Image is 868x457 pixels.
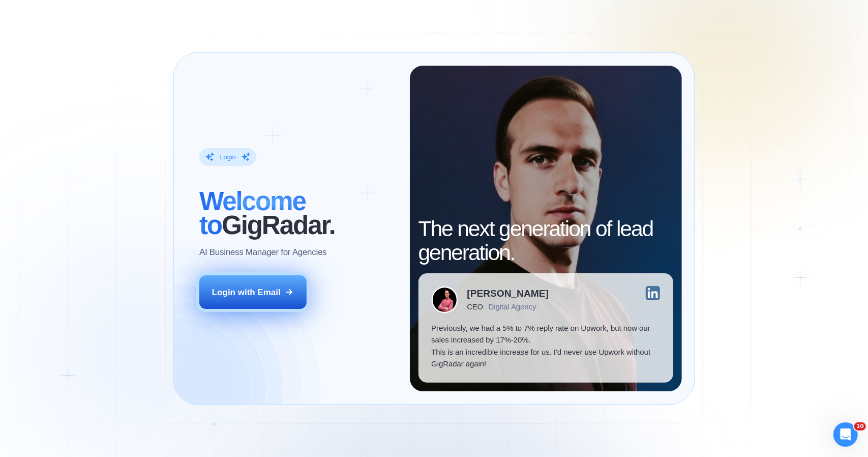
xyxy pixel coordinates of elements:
[489,302,536,311] div: Digital Agency
[854,422,866,431] span: 10
[220,153,235,161] div: Login
[418,217,673,265] h2: The next generation of lead generation.
[212,287,281,298] div: Login with Email
[199,246,326,258] p: AI Business Manager for Agencies
[833,422,858,447] iframe: Intercom live chat
[199,275,307,309] button: Login with Email
[467,302,483,311] div: CEO
[199,187,306,240] span: Welcome to
[199,190,397,238] h2: ‍ GigRadar.
[467,289,549,298] div: [PERSON_NAME]
[431,322,660,370] p: Previously, we had a 5% to 7% reply rate on Upwork, but now our sales increased by 17%-20%. This ...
